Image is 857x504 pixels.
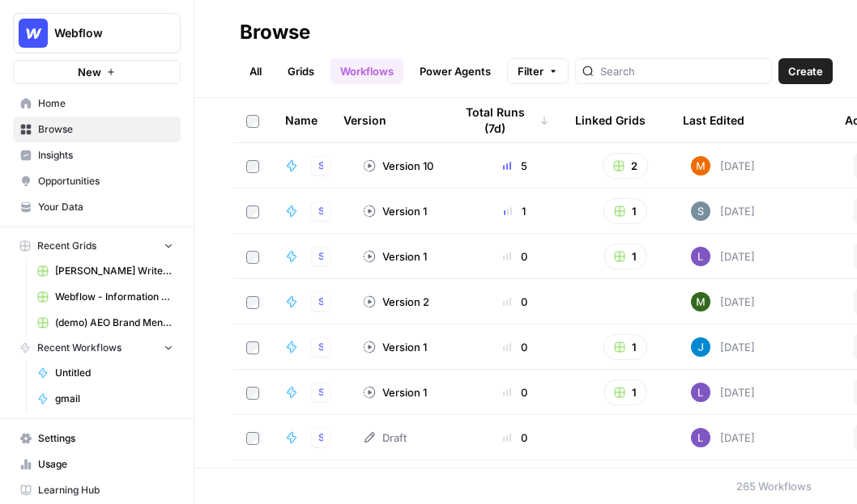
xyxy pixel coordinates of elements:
button: 1 [603,244,647,269]
a: UntitledStudio 2.0 [285,428,337,447]
span: (demo) AEO Brand Mention Outreach (1) [55,316,173,330]
div: [DATE] [691,292,755,311]
div: Total Runs (7d) [454,98,549,142]
span: Studio 2.0 [318,204,323,218]
span: Recent Grids [37,239,96,253]
img: z620ml7ie90s7uun3xptce9f0frp [691,337,710,357]
div: [DATE] [691,428,755,447]
span: Your Data [38,200,173,214]
div: Draft [363,430,407,446]
button: 1 [603,198,647,224]
div: [DATE] [691,156,755,176]
img: Webflow Logo [19,19,48,48]
span: Home [38,96,173,111]
button: 1 [603,334,647,360]
span: Studio 2.0 [318,294,323,309]
button: New [13,60,181,84]
button: Recent Workflows [13,336,181,360]
div: Version 10 [363,158,433,174]
a: Home [13,91,181,116]
a: Write Informational Article OutlineStudio 2.0 [285,337,337,357]
a: Your Data [13,194,181,220]
div: 265 Workflows [736,478,812,494]
div: 1 [469,203,561,219]
a: Learning Hub [13,477,181,503]
span: New [78,64,101,80]
a: Insights [13,142,181,168]
a: Grids [278,58,324,84]
button: Workspace: Webflow [13,13,181,53]
span: Opportunities [38,174,173,188]
div: Browse [240,19,310,45]
div: Version 1 [363,203,427,219]
div: [DATE] [691,201,755,221]
div: 0 [469,384,561,400]
button: Filter [507,58,569,84]
a: AEO Reddit Engagement - ForkStudio 2.0 [285,247,337,266]
span: Browse [38,122,173,137]
div: Version 1 [363,384,427,400]
span: Usage [38,457,173,472]
span: Filter [518,63,544,79]
a: Opportunities [13,168,181,194]
a: Untitled [30,360,181,386]
button: Create [778,58,833,84]
span: Studio 2.0 [318,340,323,354]
a: Browse [13,116,181,142]
div: 0 [469,248,561,265]
div: [DATE] [691,337,755,357]
div: Version [343,98,386,142]
a: Workflows [330,58,403,84]
img: rn7sh892ioif0lo51687sih9ndqw [691,383,710,402]
button: Recent Grids [13,234,181,258]
span: Insights [38,148,173,163]
img: 4suam345j4k4ehuf80j2ussc8x0k [691,156,710,176]
input: Search [600,63,765,79]
div: Last Edited [683,98,744,142]
button: 2 [603,153,648,179]
div: [DATE] [691,383,755,402]
a: gmail [30,386,181,412]
span: gmail [55,392,173,406]
div: Version 2 [363,294,429,310]
a: Write Informational Article BodyStudio 2.0 [285,383,337,402]
div: Version 1 [363,339,427,355]
a: Power Agents [410,58,501,84]
span: Studio 2.0 [318,430,323,445]
div: 5 [469,158,561,174]
span: Webflow - Information Article -[PERSON_NAME] (Demo) [55,290,173,304]
img: w7f6q2jfcebns90hntjxsl93h3td [691,201,710,221]
span: Untitled [55,366,173,380]
span: Studio 2.0 [318,159,323,173]
span: Studio 2.0 [318,249,323,264]
span: [PERSON_NAME] Write Informational Article [55,264,173,278]
span: Create [788,63,823,79]
div: [DATE] [691,247,755,266]
img: rn7sh892ioif0lo51687sih9ndqw [691,428,710,447]
div: 0 [469,430,561,446]
span: Studio 2.0 [318,385,323,400]
a: AEO Reddit Engagement - ForkStudio 2.0 [285,201,337,221]
a: All [240,58,271,84]
a: Brief, Title Tag, and DescriptionStudio 2.0 [285,292,337,311]
span: Settings [38,431,173,446]
a: Usage [13,451,181,477]
div: Version 1 [363,248,427,265]
div: Linked Grids [575,98,646,142]
img: rn7sh892ioif0lo51687sih9ndqw [691,247,710,266]
span: Learning Hub [38,483,173,498]
a: [PERSON_NAME] Write Informational Article [30,258,181,284]
button: 1 [603,379,647,405]
div: 0 [469,294,561,310]
span: Webflow [54,25,152,41]
span: Recent Workflows [37,341,122,355]
img: ms5214pclqw0imcoxtvoedrp0urw [691,292,710,311]
a: Webflow - Information Article -[PERSON_NAME] (Demo) [30,284,181,310]
a: Keyword to OutlineStudio 2.0 [285,156,337,176]
a: (demo) AEO Brand Mention Outreach (1) [30,310,181,336]
div: 0 [469,339,561,355]
div: Name [285,98,318,142]
a: Settings [13,426,181,451]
